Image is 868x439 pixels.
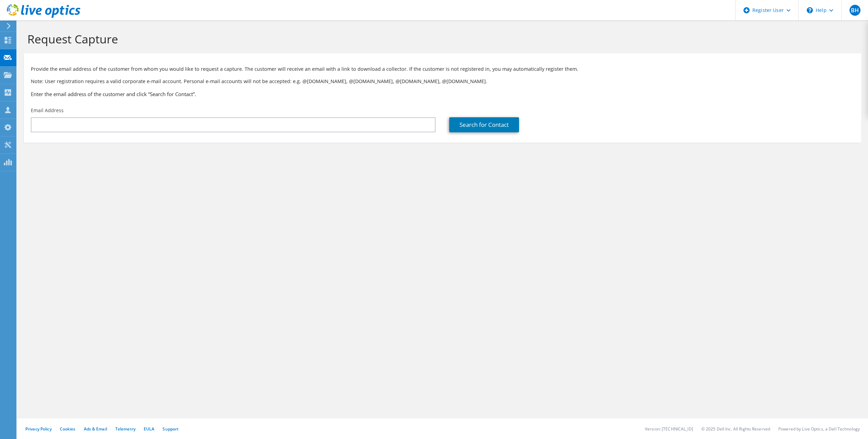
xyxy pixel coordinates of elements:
[60,426,76,432] a: Cookies
[31,78,854,85] p: Note: User registration requires a valid corporate e-mail account. Personal e-mail accounts will ...
[27,32,854,46] h1: Request Capture
[144,426,154,432] a: EULA
[778,426,860,432] li: Powered by Live Optics, a Dell Technology
[31,107,64,114] label: Email Address
[31,90,854,98] h3: Enter the email address of the customer and click “Search for Contact”.
[84,426,107,432] a: Ads & Email
[807,7,813,13] svg: \n
[163,426,179,432] a: Support
[701,426,770,432] li: © 2025 Dell Inc. All Rights Reserved
[31,65,854,73] p: Provide the email address of the customer from whom you would like to request a capture. The cust...
[645,426,693,432] li: Version: [TECHNICAL_ID]
[25,426,52,432] a: Privacy Policy
[449,117,519,132] a: Search for Contact
[115,426,135,432] a: Telemetry
[850,5,860,16] span: BH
